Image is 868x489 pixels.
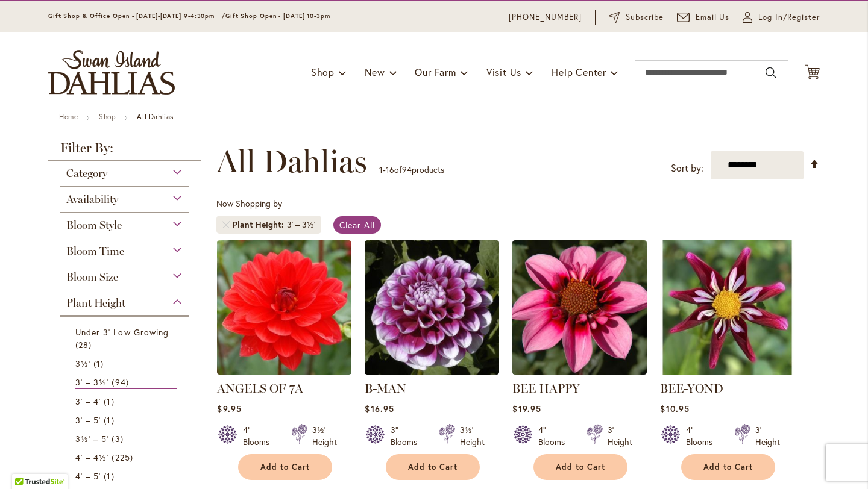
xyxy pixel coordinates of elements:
[66,296,125,310] span: Plant Height
[48,12,225,20] span: Gift Shop & Office Open - [DATE]-[DATE] 9-4:30pm /
[99,112,116,121] a: Shop
[609,11,664,23] a: Subscribe
[75,470,101,482] span: 4' – 5'
[391,424,424,448] div: 3" Blooms
[509,11,582,23] a: [PHONE_NUMBER]
[225,12,330,20] span: Gift Shop Open - [DATE] 10-3pm
[758,11,820,23] span: Log In/Register
[66,244,124,258] span: Bloom Time
[386,454,480,480] button: Add to Cart
[386,164,394,175] span: 16
[660,403,689,414] span: $10.95
[260,462,310,472] span: Add to Cart
[556,462,605,472] span: Add to Cart
[222,221,230,228] a: Remove Plant Height 3' – 3½'
[59,112,78,121] a: Home
[379,164,383,175] span: 1
[217,366,351,377] a: ANGELS OF 7A
[75,358,90,369] span: 3½'
[365,381,406,396] a: B-MAN
[660,240,794,375] img: BEE-YOND
[287,219,315,231] div: 3' – 3½'
[75,326,169,338] span: Under 3' Low Growing
[365,66,385,78] span: New
[696,11,730,23] span: Email Us
[743,11,820,23] a: Log In/Register
[112,432,126,445] span: 3
[48,50,175,95] a: store logo
[9,446,43,480] iframe: Launch Accessibility Center
[217,403,241,414] span: $9.95
[486,66,521,78] span: Visit Us
[538,424,572,448] div: 4" Blooms
[75,376,108,388] span: 3' – 3½'
[671,157,703,179] label: Sort by:
[216,198,282,209] span: Now Shopping by
[415,66,456,78] span: Our Farm
[112,451,136,464] span: 225
[512,366,647,377] a: BEE HAPPY
[460,424,485,448] div: 3½' Height
[660,381,723,396] a: BEE-YOND
[703,462,753,472] span: Add to Cart
[48,142,201,161] strong: Filter By:
[238,454,332,480] button: Add to Cart
[137,112,174,121] strong: All Dahlias
[104,470,117,482] span: 1
[677,11,730,23] a: Email Us
[75,451,177,464] a: 4' – 4½' 225
[512,381,580,396] a: BEE HAPPY
[217,381,303,396] a: ANGELS OF 7A
[552,66,606,78] span: Help Center
[686,424,720,448] div: 4" Blooms
[66,270,118,284] span: Bloom Size
[512,240,647,375] img: BEE HAPPY
[93,357,107,370] span: 1
[216,143,367,179] span: All Dahlias
[75,326,177,351] a: Under 3' Low Growing 28
[533,454,627,480] button: Add to Cart
[66,167,107,180] span: Category
[75,338,95,351] span: 28
[75,376,177,389] a: 3' – 3½' 94
[104,414,117,426] span: 1
[365,240,499,375] img: B-MAN
[75,414,177,426] a: 3' – 5' 1
[75,396,101,407] span: 3' – 4'
[75,452,108,463] span: 4' – 4½'
[660,366,794,377] a: BEE-YOND
[66,193,118,206] span: Availability
[755,424,780,448] div: 3' Height
[66,219,122,232] span: Bloom Style
[75,414,101,426] span: 3' – 5'
[608,424,632,448] div: 3' Height
[311,66,335,78] span: Shop
[379,160,444,179] p: - of products
[75,470,177,482] a: 4' – 5' 1
[339,219,375,231] span: Clear All
[681,454,775,480] button: Add to Cart
[75,432,177,445] a: 3½' – 5' 3
[365,403,394,414] span: $16.95
[112,376,131,388] span: 94
[75,433,108,444] span: 3½' – 5'
[365,366,499,377] a: B-MAN
[104,395,117,408] span: 1
[512,403,541,414] span: $19.95
[75,357,177,370] a: 3½' 1
[408,462,458,472] span: Add to Cart
[626,11,664,23] span: Subscribe
[402,164,412,175] span: 94
[243,424,277,448] div: 4" Blooms
[312,424,337,448] div: 3½' Height
[217,240,351,375] img: ANGELS OF 7A
[233,219,287,231] span: Plant Height
[75,395,177,408] a: 3' – 4' 1
[333,216,381,234] a: Clear All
